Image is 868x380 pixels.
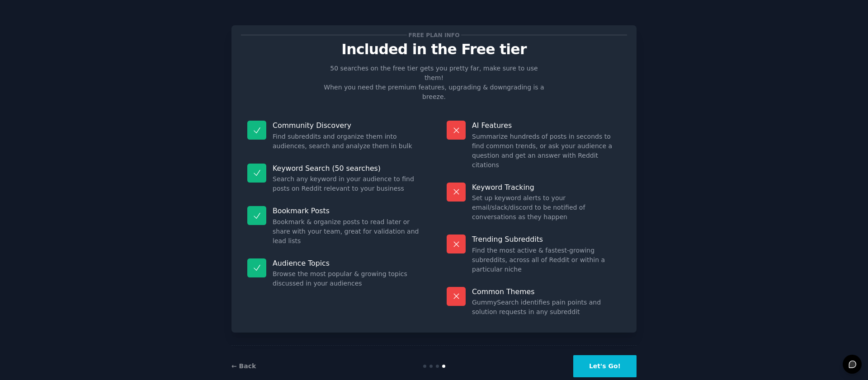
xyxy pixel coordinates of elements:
[273,164,421,173] p: Keyword Search (50 searches)
[472,183,621,192] p: Keyword Tracking
[273,174,421,193] dd: Search any keyword in your audience to find posts on Reddit relevant to your business
[273,269,421,288] dd: Browse the most popular & growing topics discussed in your audiences
[472,287,621,296] p: Common Themes
[273,121,421,130] p: Community Discovery
[241,42,627,57] p: Included in the Free tier
[320,64,548,102] p: 50 searches on the free tier gets you pretty far, make sure to use them! When you need the premiu...
[472,235,621,244] p: Trending Subreddits
[472,246,621,274] dd: Find the most active & fastest-growing subreddits, across all of Reddit or within a particular niche
[273,206,421,216] p: Bookmark Posts
[273,217,421,246] dd: Bookmark & organize posts to read later or share with your team, great for validation and lead lists
[231,362,256,370] a: ← Back
[472,132,621,170] dd: Summarize hundreds of posts in seconds to find common trends, or ask your audience a question and...
[573,355,637,377] button: Let's Go!
[472,298,621,317] dd: GummySearch identifies pain points and solution requests in any subreddit
[273,258,421,268] p: Audience Topics
[472,193,621,222] dd: Set up keyword alerts to your email/slack/discord to be notified of conversations as they happen
[472,121,621,130] p: AI Features
[407,30,461,40] span: Free plan info
[273,132,421,151] dd: Find subreddits and organize them into audiences, search and analyze them in bulk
